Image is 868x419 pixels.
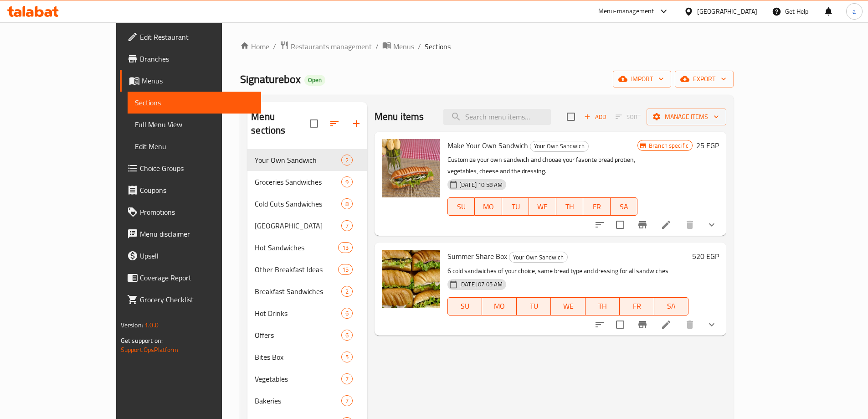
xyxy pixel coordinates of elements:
[128,92,261,114] a: Sections
[255,395,341,406] div: Bakeries
[661,319,672,330] a: Edit menu item
[273,41,276,52] li: /
[247,171,367,193] div: Groceries Sandwiches9
[255,155,341,166] div: Your Own Sandwich
[338,242,353,253] div: items
[341,155,353,166] div: items
[120,157,261,179] a: Choice Groups
[324,113,345,134] span: Sort sections
[341,286,353,297] div: items
[140,272,254,283] span: Coverage Report
[654,111,719,123] span: Manage items
[255,242,338,253] span: Hot Sandwiches
[560,200,580,213] span: TH
[551,297,585,316] button: WE
[517,297,551,316] button: TU
[632,314,653,336] button: Branch-specific-item
[647,109,726,125] button: Manage items
[692,250,719,263] h6: 520 EGP
[580,110,610,124] span: Add item
[255,352,341,362] span: Bites Box
[255,198,341,209] span: Cold Cuts Sandwiches
[255,308,341,319] span: Hot Drinks
[555,300,581,313] span: WE
[530,141,588,151] span: Your Own Sandwich
[247,368,367,390] div: Vegetables7
[342,309,352,318] span: 6
[247,193,367,215] div: Cold Cuts Sandwiches8
[452,200,471,213] span: SU
[128,114,261,135] a: Full Menu View
[247,149,367,171] div: Your Own Sandwich2
[623,300,650,313] span: FR
[247,237,367,259] div: Hot Sandwiches13
[120,267,261,289] a: Coverage Report
[144,319,159,331] span: 1.0.0
[375,41,379,52] li: /
[613,71,671,88] button: import
[247,346,367,368] div: Bites Box5
[682,73,726,85] span: export
[304,76,325,84] span: Open
[589,300,616,313] span: TH
[502,197,529,216] button: TU
[247,280,367,302] div: Breakfast Sandwiches2
[610,110,647,124] span: Select section first
[645,141,692,150] span: Branch specific
[382,139,440,197] img: Make Your Own Sandwich
[452,300,478,313] span: SU
[583,112,607,122] span: Add
[586,297,620,316] button: TH
[658,300,685,313] span: SA
[561,107,580,126] span: Select section
[375,110,424,124] h2: Menu items
[120,179,261,201] a: Coupons
[291,41,372,52] span: Restaurants management
[120,26,261,48] a: Edit Restaurant
[598,6,654,17] div: Menu-management
[342,156,352,165] span: 2
[679,314,701,336] button: delete
[304,75,325,86] div: Open
[382,41,414,52] a: Menus
[345,113,367,134] button: Add section
[611,215,630,234] span: Select to update
[255,176,341,187] div: Groceries Sandwiches
[255,220,341,231] div: Egg Station
[456,181,506,189] span: [DATE] 10:58 AM
[556,197,583,216] button: TH
[247,390,367,412] div: Bakeries7
[140,53,254,64] span: Branches
[342,397,352,405] span: 7
[675,71,734,88] button: export
[706,219,717,230] svg: Show Choices
[280,41,372,52] a: Restaurants management
[135,97,254,108] span: Sections
[475,197,502,216] button: MO
[447,265,688,277] p: 6 cold sandwiches of your choice، same bread type and dressing for all sandwiches
[580,110,610,124] button: Add
[142,75,254,86] span: Menus
[614,200,634,213] span: SA
[701,214,723,236] button: show more
[342,287,352,296] span: 2
[701,314,723,336] button: show more
[140,250,254,261] span: Upsell
[425,41,451,52] span: Sections
[342,178,352,186] span: 9
[255,373,341,384] span: Vegetables
[478,200,498,213] span: MO
[342,331,352,340] span: 6
[255,330,341,341] div: Offers
[583,197,610,216] button: FR
[120,201,261,223] a: Promotions
[120,223,261,245] a: Menu disclaimer
[342,375,352,383] span: 7
[611,315,630,334] span: Select to update
[247,302,367,324] div: Hot Drinks6
[135,119,254,130] span: Full Menu View
[341,176,353,187] div: items
[342,200,352,208] span: 8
